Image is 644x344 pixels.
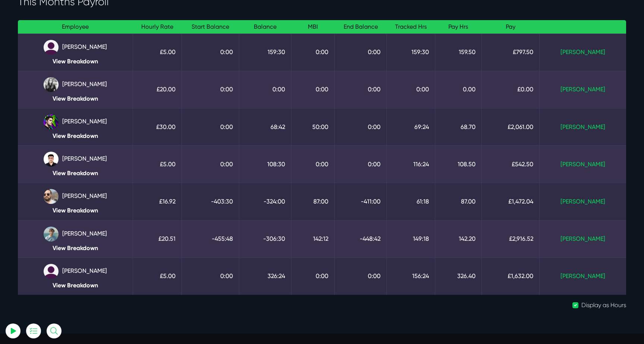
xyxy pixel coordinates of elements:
[18,258,133,295] td: [PERSON_NAME]
[18,183,133,220] td: [PERSON_NAME]
[44,40,59,55] img: default_qrqg0b.png
[182,108,239,145] td: 0:00
[44,189,59,204] img: ublsy46zpoyz6muduycb.jpg
[133,20,182,34] th: Hourly Rate
[435,20,482,34] th: Pay Hrs
[18,71,133,108] td: [PERSON_NAME]
[387,34,435,71] td: 159:30
[482,108,539,145] td: £2,061.00
[291,258,335,295] td: 0:00
[18,108,133,145] td: [PERSON_NAME]
[387,146,435,183] td: 116:24
[435,146,482,183] td: 108.50
[561,235,605,242] a: [PERSON_NAME]
[24,95,127,102] a: View Breakdown
[44,114,59,129] img: rxuxidhawjjb44sgel4e.png
[291,34,335,71] td: 0:00
[334,146,386,183] td: 0:00
[334,220,386,258] td: -448:42
[133,71,182,108] td: £20.00
[18,20,133,34] th: Employee
[435,71,482,108] td: 0.00
[239,34,291,71] td: 159:30
[24,282,127,289] a: View Breakdown
[291,71,335,108] td: 0:00
[239,71,291,108] td: 0:00
[435,108,482,145] td: 68.70
[482,258,539,295] td: £1,632.00
[291,146,335,183] td: 0:00
[182,146,239,183] td: 0:00
[182,220,239,258] td: -455:48
[182,20,239,34] th: Start Balance
[561,48,605,56] a: [PERSON_NAME]
[182,71,239,108] td: 0:00
[291,183,335,220] td: 87:00
[387,20,435,34] th: Tracked Hrs
[133,34,182,71] td: £5.00
[561,198,605,205] a: [PERSON_NAME]
[581,301,626,310] label: Display as Hours
[561,123,605,130] a: [PERSON_NAME]
[291,20,335,34] th: MBI
[561,272,605,280] a: [PERSON_NAME]
[44,227,59,242] img: tkl4csrki1nqjgf0pb1z.png
[334,183,386,220] td: -411:00
[239,258,291,295] td: 326:24
[291,220,335,258] td: 142:12
[387,220,435,258] td: 149:18
[239,20,291,34] th: Balance
[18,34,133,71] td: [PERSON_NAME]
[133,220,182,258] td: £20.51
[182,183,239,220] td: -403:30
[561,86,605,93] a: [PERSON_NAME]
[387,183,435,220] td: 61:18
[239,146,291,183] td: 108:30
[435,34,482,71] td: 159.50
[24,132,127,139] a: View Breakdown
[387,258,435,295] td: 156:24
[334,34,386,71] td: 0:00
[24,170,127,177] a: View Breakdown
[133,183,182,220] td: £16.92
[24,58,127,65] a: View Breakdown
[482,146,539,183] td: £542.50
[387,108,435,145] td: 69:24
[24,207,127,214] a: View Breakdown
[435,220,482,258] td: 142.20
[44,264,59,279] img: default_qrqg0b.png
[435,183,482,220] td: 87.00
[482,183,539,220] td: £1,472.04
[387,71,435,108] td: 0:00
[239,220,291,258] td: -306:30
[482,71,539,108] td: £0.00
[239,183,291,220] td: -324:00
[482,220,539,258] td: £2,916.52
[24,132,106,147] button: Log In
[24,244,127,252] a: View Breakdown
[182,258,239,295] td: 0:00
[24,88,106,104] input: Email
[334,20,386,34] th: End Balance
[291,108,335,145] td: 50:00
[133,258,182,295] td: £5.00
[18,146,133,183] td: [PERSON_NAME]
[182,34,239,71] td: 0:00
[44,152,59,167] img: xv1kmavyemxtguplm5ir.png
[482,34,539,71] td: £797.50
[239,108,291,145] td: 68:42
[44,77,59,92] img: rgqpcqpgtbr9fmz9rxmm.jpg
[334,71,386,108] td: 0:00
[561,161,605,168] a: [PERSON_NAME]
[482,20,539,34] th: Pay
[435,258,482,295] td: 326.40
[133,108,182,145] td: £30.00
[334,258,386,295] td: 0:00
[334,108,386,145] td: 0:00
[133,146,182,183] td: £5.00
[18,220,133,258] td: [PERSON_NAME]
